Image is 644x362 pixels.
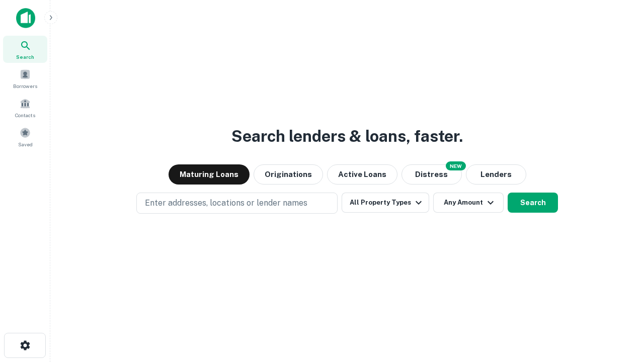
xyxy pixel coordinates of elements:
[231,124,463,148] h3: Search lenders & loans, faster.
[16,8,35,28] img: capitalize-icon.png
[254,164,323,185] button: Originations
[3,94,47,121] a: Contacts
[13,82,37,90] span: Borrowers
[18,140,33,148] span: Saved
[15,111,35,119] span: Contacts
[466,164,526,185] button: Lenders
[342,193,429,213] button: All Property Types
[401,164,462,185] button: Search distressed loans with lien and other non-mortgage details.
[508,193,558,213] button: Search
[16,53,34,61] span: Search
[3,123,47,150] a: Saved
[145,197,307,209] p: Enter addresses, locations or lender names
[169,164,250,185] button: Maturing Loans
[3,36,47,63] a: Search
[327,164,397,185] button: Active Loans
[3,65,47,92] a: Borrowers
[136,193,338,214] button: Enter addresses, locations or lender names
[594,282,644,330] iframe: Chat Widget
[446,161,466,170] div: NEW
[433,193,504,213] button: Any Amount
